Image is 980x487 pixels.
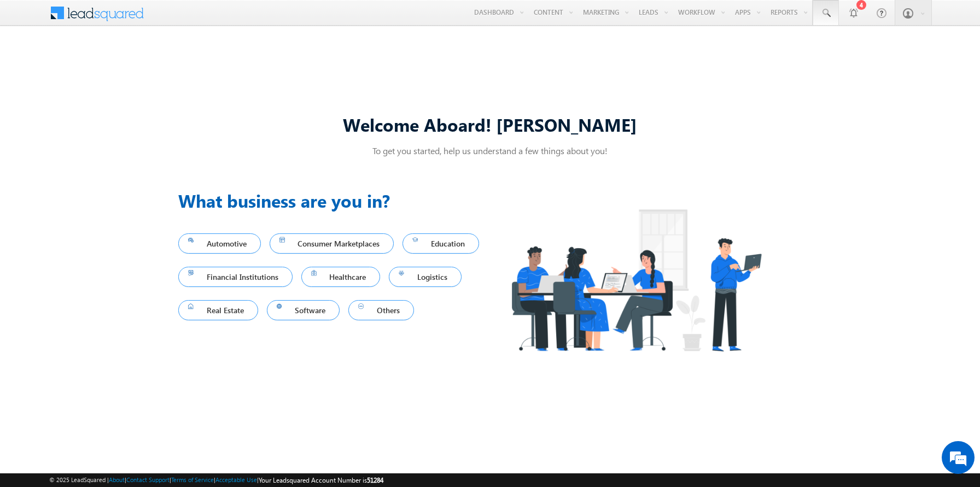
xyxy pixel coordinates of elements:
[178,145,802,156] p: To get you started, help us understand a few things about you!
[259,476,383,484] span: Your Leadsquared Account Number is
[188,269,283,284] span: Financial Institutions
[178,113,802,136] div: Welcome Aboard! [PERSON_NAME]
[109,476,125,483] a: About
[358,303,404,318] span: Others
[178,187,490,214] h3: What business are you in?
[126,476,170,483] a: Contact Support
[188,303,248,318] span: Real Estate
[311,269,371,284] span: Healthcare
[412,236,469,251] span: Education
[490,187,782,373] img: Industry.png
[171,476,214,483] a: Terms of Service
[215,476,257,483] a: Acceptable Use
[367,476,383,484] span: 51284
[188,236,251,251] span: Automotive
[49,475,383,485] span: © 2025 LeadSquared | | | | |
[279,236,384,251] span: Consumer Marketplaces
[277,303,330,318] span: Software
[399,269,452,284] span: Logistics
